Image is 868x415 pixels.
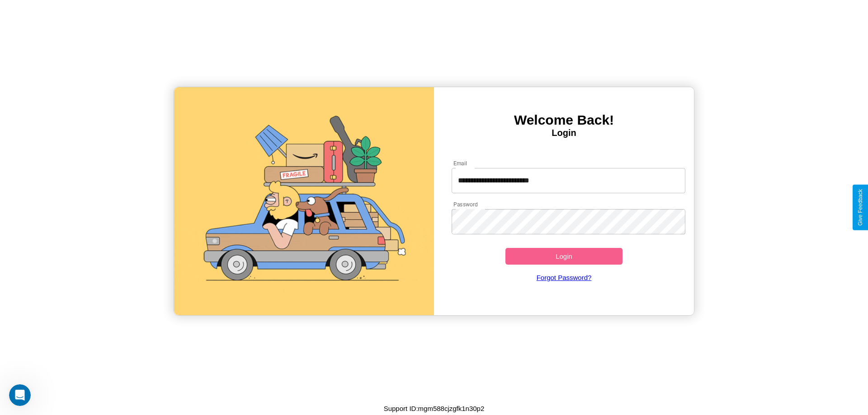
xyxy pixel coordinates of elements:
div: Give Feedback [857,189,863,226]
p: Support ID: mgm588cjzgfk1n30p2 [384,402,485,415]
label: Password [453,201,477,208]
a: Forgot Password? [447,265,681,290]
h3: Welcome Back! [434,112,694,128]
h4: Login [434,128,694,138]
button: Login [505,248,623,265]
label: Email [453,159,467,167]
img: gif [174,87,434,315]
iframe: Intercom live chat [9,384,31,406]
